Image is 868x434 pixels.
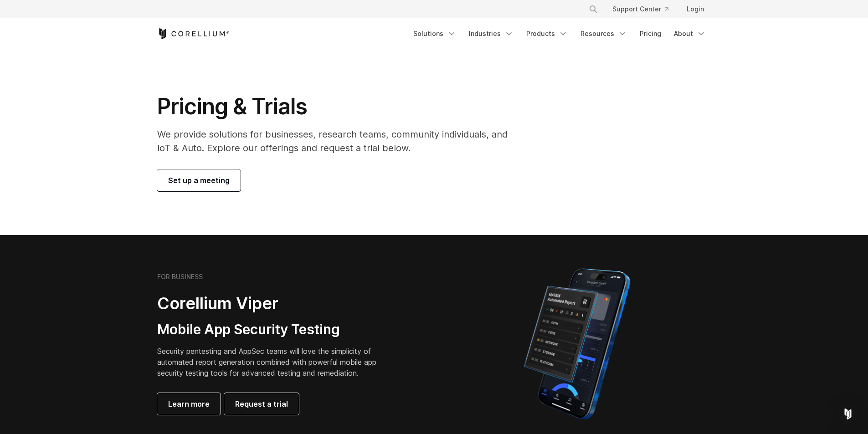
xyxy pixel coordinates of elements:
p: We provide solutions for businesses, research teams, community individuals, and IoT & Auto. Explo... [157,128,520,155]
img: Corellium MATRIX automated report on iPhone showing app vulnerability test results across securit... [508,264,646,424]
div: Open Intercom Messenger [837,403,859,425]
a: Industries [463,26,519,42]
span: Request a trial [235,398,288,409]
p: Security pentesting and AppSec teams will love the simplicity of automated report generation comb... [157,346,390,378]
span: Set up a meeting [168,175,230,186]
a: Learn more [157,393,221,415]
a: Solutions [408,26,462,42]
div: Navigation Menu [408,26,711,42]
a: Pricing [634,26,667,42]
a: Set up a meeting [157,169,241,191]
a: Resources [575,26,632,42]
div: Navigation Menu [578,1,711,17]
h6: FOR BUSINESS [157,273,203,281]
h2: Corellium Viper [157,293,390,314]
a: Request a trial [224,393,299,415]
button: Search [585,1,601,17]
span: Learn more [168,398,210,409]
a: Corellium Home [157,28,230,39]
a: Login [679,1,711,17]
h3: Mobile App Security Testing [157,321,390,338]
h1: Pricing & Trials [157,93,520,120]
a: Products [521,26,573,42]
a: Support Center [605,1,676,17]
a: About [668,26,711,42]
